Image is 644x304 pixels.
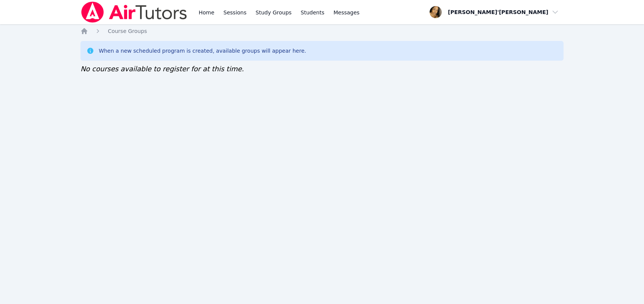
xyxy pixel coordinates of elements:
[99,47,306,55] div: When a new scheduled program is created, available groups will appear here.
[80,65,244,73] span: No courses available to register for at this time.
[108,28,147,34] span: Course Groups
[108,27,147,35] a: Course Groups
[80,27,564,35] nav: Breadcrumb
[80,2,188,23] img: Air Tutors
[334,9,360,16] span: Messages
